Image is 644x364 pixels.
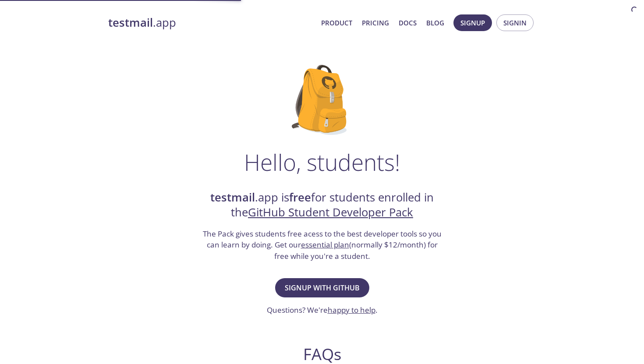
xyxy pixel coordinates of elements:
button: Signup [453,14,492,31]
h3: Questions? We're . [267,304,378,316]
h2: FAQs [154,344,490,364]
a: essential plan [301,240,349,250]
h3: The Pack gives students free acess to the best developer tools so you can learn by doing. Get our... [202,228,442,262]
button: Signin [496,14,534,31]
a: GitHub Student Developer Pack [248,205,413,220]
strong: testmail [210,190,255,205]
img: github-student-backpack.png [292,65,353,135]
a: testmail.app [108,15,314,30]
a: Docs [399,17,417,28]
span: Signup with GitHub [285,282,360,294]
h1: Hello, students! [244,149,400,175]
a: Pricing [362,17,389,28]
button: Signup with GitHub [275,278,369,297]
h2: .app is for students enrolled in the [202,190,442,220]
a: Blog [426,17,444,28]
span: Signup [460,17,485,28]
span: Signin [503,17,527,28]
a: Product [321,17,352,28]
strong: testmail [108,15,153,30]
a: happy to help [328,305,375,315]
strong: free [289,190,311,205]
